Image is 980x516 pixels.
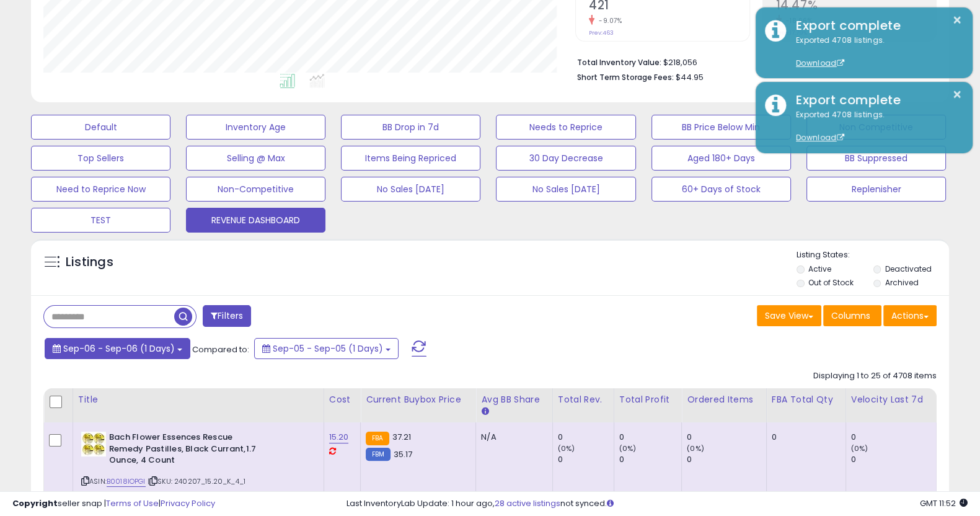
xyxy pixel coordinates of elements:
div: Exported 4708 listings. [787,35,963,69]
label: Deactivated [885,264,931,274]
small: Prev: 463 [589,29,614,37]
button: Items Being Repriced [341,146,480,171]
button: Replenisher [806,177,946,202]
label: Active [808,264,831,274]
div: 0 [619,432,681,443]
button: Need to Reprice Now [31,177,170,202]
div: 0 [619,454,681,465]
button: 30 Day Decrease [496,146,635,171]
a: Download [796,58,844,68]
div: Velocity Last 7d [851,393,931,406]
a: 28 active listings [495,497,560,509]
button: BB Suppressed [806,146,946,171]
button: No Sales [DATE] [496,177,635,202]
div: 0 [851,432,936,443]
span: Columns [831,309,870,322]
button: × [952,87,962,102]
span: | SKU: 240207_15.20_K_4_1 [148,476,245,486]
button: Top Sellers [31,146,170,171]
small: Avg BB Share. [481,406,488,417]
div: Title [78,393,319,406]
button: Columns [823,305,881,326]
div: Displaying 1 to 25 of 4708 items [813,370,937,382]
button: Sep-06 - Sep-06 (1 Days) [45,338,190,359]
button: × [952,12,962,28]
a: Terms of Use [106,497,159,509]
img: 51Lw0recp-L._SL40_.jpg [81,432,106,456]
button: TEST [31,208,170,233]
span: Sep-06 - Sep-06 (1 Days) [63,342,175,355]
button: REVENUE DASHBOARD [186,208,325,233]
a: B0018IOPGI [107,476,146,487]
div: Current Buybox Price [366,393,470,406]
div: Export complete [787,17,963,35]
div: Cost [329,393,356,406]
button: BB Drop in 7d [341,115,480,140]
div: 0 [558,454,614,465]
span: Sep-05 - Sep-05 (1 Days) [273,342,383,355]
div: Last InventoryLab Update: 1 hour ago, not synced. [347,498,968,510]
strong: Copyright [12,497,58,509]
span: 35.17 [394,448,413,460]
button: Needs to Reprice [496,115,635,140]
button: Save View [757,305,821,326]
b: Short Term Storage Fees: [577,72,674,82]
button: No Sales [DATE] [341,177,480,202]
a: Privacy Policy [161,497,215,509]
b: Bach Flower Essences Rescue Remedy Pastilles, Black Currant,1.7 Ounce, 4 Count [109,432,260,469]
div: seller snap | | [12,498,215,510]
small: FBA [366,432,389,445]
button: Actions [883,305,937,326]
button: Sep-05 - Sep-05 (1 Days) [254,338,399,359]
small: -9.07% [594,16,622,25]
div: 0 [687,432,766,443]
label: Out of Stock [808,277,854,288]
a: Download [796,132,844,143]
span: $44.95 [676,71,704,83]
small: (0%) [619,443,637,453]
div: 0 [851,454,936,465]
div: FBA Total Qty [772,393,841,406]
div: 0 [558,432,614,443]
button: BB Price Below Min [651,115,791,140]
button: Non-Competitive [186,177,325,202]
h5: Listings [66,254,113,271]
button: Filters [203,305,251,327]
span: Compared to: [192,344,249,355]
button: 60+ Days of Stock [651,177,791,202]
button: Default [31,115,170,140]
div: Exported 4708 listings. [787,109,963,144]
button: Selling @ Max [186,146,325,171]
button: Inventory Age [186,115,325,140]
span: 2025-09-8 11:52 GMT [920,497,968,509]
b: Total Inventory Value: [577,57,661,68]
li: $218,056 [577,54,927,69]
small: FBM [366,448,390,461]
div: Avg BB Share [481,393,547,406]
small: (0%) [687,443,704,453]
div: 0 [772,432,836,443]
p: Listing States: [797,249,949,261]
small: (0%) [558,443,575,453]
small: (0%) [851,443,868,453]
button: Aged 180+ Days [651,146,791,171]
div: Total Rev. [558,393,609,406]
div: Export complete [787,91,963,109]
div: Ordered Items [687,393,761,406]
a: 15.20 [329,431,349,443]
div: 0 [687,454,766,465]
div: Total Profit [619,393,676,406]
div: N/A [481,432,542,443]
span: 37.21 [392,431,412,443]
label: Archived [885,277,918,288]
